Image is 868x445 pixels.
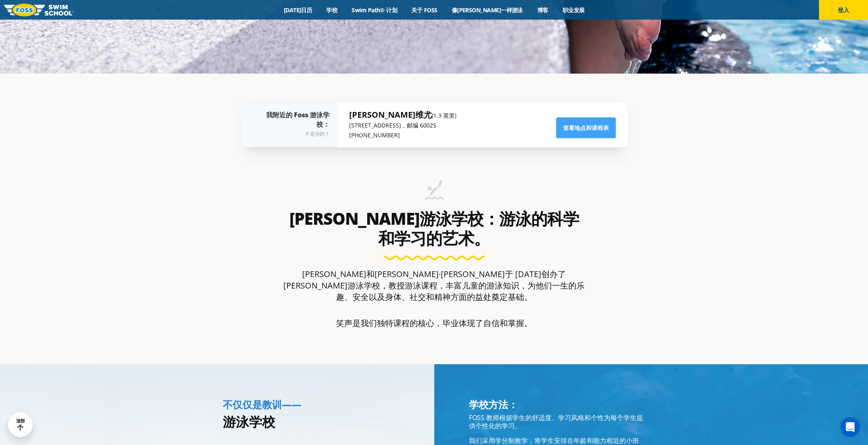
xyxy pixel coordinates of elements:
a: 博客 [530,6,555,14]
font: [PERSON_NAME]和[PERSON_NAME]·[PERSON_NAME]于 [DATE]创办了[PERSON_NAME]游泳学校，教授游泳课程，丰富儿童的游泳知识，为他们一生的乐趣、安... [283,268,585,302]
font: 不仅仅是教训—— [223,398,301,411]
font: 学校 [326,6,337,14]
font: 学校方法： [469,398,518,411]
font: 关于 FOSS [411,6,437,14]
font: [PERSON_NAME]维尤 [349,109,432,120]
font: Swim Path® 计划 [352,6,397,14]
font: 博客 [537,6,548,14]
a: Swim Path® 计划 [345,6,404,14]
font: [PHONE_NUMBER] [349,131,400,139]
div: 打开 Intercom Messenger [840,417,860,437]
font: [STREET_ADDRESS]，邮编 60025 [349,121,436,129]
font: FOSS 教师根据学生的舒适度、学习风格和个性为每个学生提供个性化的学习。 [469,413,643,430]
font: 顶部 [16,418,25,424]
font: 职业发展 [563,6,585,14]
a: 职业发展 [555,6,592,14]
font: (1.3 英里) [432,112,456,119]
a: 学校 [319,6,345,14]
font: 像[PERSON_NAME]一样游泳 [451,6,523,14]
a: 关于 FOSS [404,6,444,14]
font: 查看地点和课程表 [563,124,609,132]
img: icon-swimming-diving-2.png [424,180,444,205]
a: 查看地点和课程表 [556,117,616,139]
a: 像[PERSON_NAME]一样游泳 [444,6,530,14]
font: 游泳学校 [223,413,275,430]
a: [DATE]日历 [276,6,319,14]
font: [PERSON_NAME]游泳学校：游泳的科学和学习的艺术。 [289,207,579,249]
font: 不是你的？ [305,130,330,137]
font: 登入 [838,6,849,14]
img: FOSS游泳学校标志 [4,4,74,16]
font: [DATE]日历 [284,6,312,14]
font: 笑声是我们独特课程的核心，毕业体现了自信和掌握。 [336,318,532,329]
font: 我附近的 Foss 游泳学校： [266,110,330,129]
